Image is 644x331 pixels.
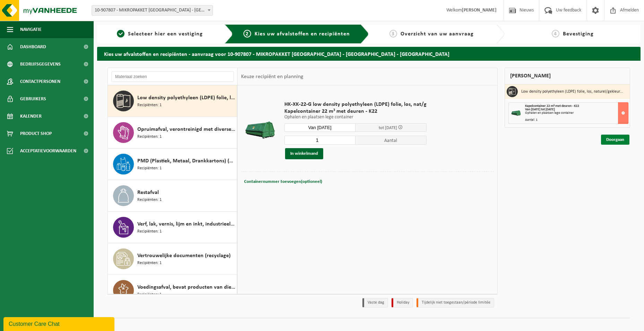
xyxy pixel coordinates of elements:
button: Containernummer toevoegen(optioneel) [243,177,323,187]
span: Vertrouwelijke documenten (recyclage) [137,252,231,260]
h3: Low density polyethyleen (LDPE) folie, los, naturel/gekleurd (80/20) [521,86,625,97]
span: Navigatie [20,21,42,38]
button: Low density polyethyleen (LDPE) folie, los, naturel/gekleurd (80/20) Recipiënten: 1 [108,85,237,117]
div: Keuze recipiënt en planning [238,68,307,85]
strong: Van [DATE] tot [DATE] [525,108,555,111]
span: Recipiënten: 1 [137,260,162,266]
span: 2 [243,30,251,37]
button: PMD (Plastiek, Metaal, Drankkartons) (bedrijven) Recipiënten: 1 [108,148,237,180]
span: Kapelcontainer 22 m³ met deuren - K22 [525,104,579,108]
span: Recipiënten: 1 [137,102,162,109]
div: Aantal: 1 [525,118,628,122]
span: Low density polyethyleen (LDPE) folie, los, naturel/gekleurd (80/20) [137,94,235,102]
h2: Kies uw afvalstoffen en recipiënten - aanvraag voor 10-907807 - MIKROPAKKET [GEOGRAPHIC_DATA] - [... [97,47,641,60]
span: 4 [552,30,559,37]
span: Kies uw afvalstoffen en recipiënten [255,31,350,37]
button: Voedingsafval, bevat producten van dierlijke oorsprong, onverpakt, categorie 3 Recipiënten: 1 [108,275,237,306]
span: Recipiënten: 1 [137,134,162,140]
span: HK-XK-22-G low density polyethyleen (LDPE) folie, los, nat/g [284,101,427,108]
span: Containernummer toevoegen(optioneel) [244,179,322,184]
li: Holiday [392,298,413,307]
span: Selecteer hier een vestiging [128,31,203,37]
li: Tijdelijk niet toegestaan/période limitée [417,298,494,307]
span: Recipiënten: 1 [137,228,162,235]
button: Verf, lak, vernis, lijm en inkt, industrieel in kleinverpakking Recipiënten: 1 [108,212,237,243]
li: Vaste dag [362,298,388,307]
span: Verf, lak, vernis, lijm en inkt, industrieel in kleinverpakking [137,220,235,228]
span: Recipiënten: 1 [137,291,162,298]
span: Gebruikers [20,90,46,108]
a: 1Selecteer hier een vestiging [101,30,219,38]
span: Bedrijfsgegevens [20,56,61,73]
p: Ophalen en plaatsen lege container [284,115,427,120]
input: Selecteer datum [284,123,355,132]
iframe: chat widget [3,316,116,331]
a: Doorgaan [601,135,629,145]
strong: [PERSON_NAME] [462,8,497,13]
span: 1 [117,30,124,37]
span: Opruimafval, verontreinigd met diverse niet-gevaarlijke afvalstoffen [137,125,235,134]
input: Materiaal zoeken [111,71,234,82]
span: Product Shop [20,125,52,142]
span: Dashboard [20,38,46,56]
span: Aantal [355,136,427,145]
span: Kalender [20,108,42,125]
span: Restafval [137,188,159,197]
button: Opruimafval, verontreinigd met diverse niet-gevaarlijke afvalstoffen Recipiënten: 1 [108,117,237,148]
span: Kapelcontainer 22 m³ met deuren - K22 [284,108,427,115]
button: Restafval Recipiënten: 1 [108,180,237,212]
span: Overzicht van uw aanvraag [401,31,474,37]
span: Recipiënten: 1 [137,197,162,203]
span: 3 [389,30,397,37]
span: Recipiënten: 1 [137,165,162,172]
button: Vertrouwelijke documenten (recyclage) Recipiënten: 1 [108,243,237,275]
span: 10-907807 - MIKROPAKKET BELGIUM - VILVOORDE - VILVOORDE [92,5,213,16]
span: Acceptatievoorwaarden [20,142,76,160]
div: Ophalen en plaatsen lege container [525,111,628,115]
span: tot [DATE] [379,126,397,130]
span: Voedingsafval, bevat producten van dierlijke oorsprong, onverpakt, categorie 3 [137,283,235,291]
div: [PERSON_NAME] [505,68,630,84]
span: Bevestiging [563,31,594,37]
button: In winkelmand [285,148,323,159]
span: PMD (Plastiek, Metaal, Drankkartons) (bedrijven) [137,157,235,165]
span: Contactpersonen [20,73,60,90]
span: 10-907807 - MIKROPAKKET BELGIUM - VILVOORDE - VILVOORDE [92,6,213,15]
